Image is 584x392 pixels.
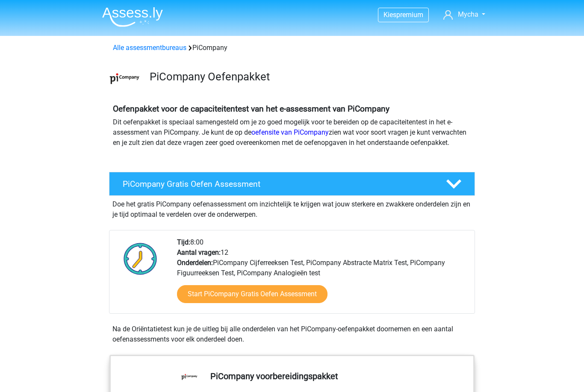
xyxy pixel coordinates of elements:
p: Dit oefenpakket is speciaal samengesteld om je zo goed mogelijk voor te bereiden op de capaciteit... [113,117,471,148]
a: PiCompany Gratis Oefen Assessment [106,172,478,196]
a: Alle assessmentbureaus [113,44,186,52]
div: Na de Oriëntatietest kun je de uitleg bij alle onderdelen van het PiCompany-oefenpakket doornemen... [109,324,475,345]
div: 8:00 12 PiCompany Cijferreeksen Test, PiCompany Abstracte Matrix Test, PiCompany Figuurreeksen Te... [171,237,474,313]
img: Klok [119,237,162,280]
h3: PiCompany Oefenpakket [150,70,468,83]
b: Oefenpakket voor de capaciteitentest van het e-assessment van PiCompany [113,104,389,114]
img: Assessly [102,7,163,27]
b: Aantal vragen: [177,248,221,256]
b: Tijd: [177,238,190,246]
a: Start PiCompany Gratis Oefen Assessment [177,285,327,303]
a: Kiespremium [378,9,428,21]
b: Onderdelen: [177,259,213,267]
img: picompany.png [109,63,140,94]
a: oefensite van PiCompany [251,128,329,136]
div: Doe het gratis PiCompany oefenassessment om inzichtelijk te krijgen wat jouw sterkere en zwakkere... [109,196,475,220]
h4: PiCompany Gratis Oefen Assessment [123,179,432,189]
a: Mycha [440,9,489,20]
span: Kies [383,11,396,19]
span: premium [396,11,423,19]
span: Mycha [458,10,478,18]
div: PiCompany [109,43,475,53]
